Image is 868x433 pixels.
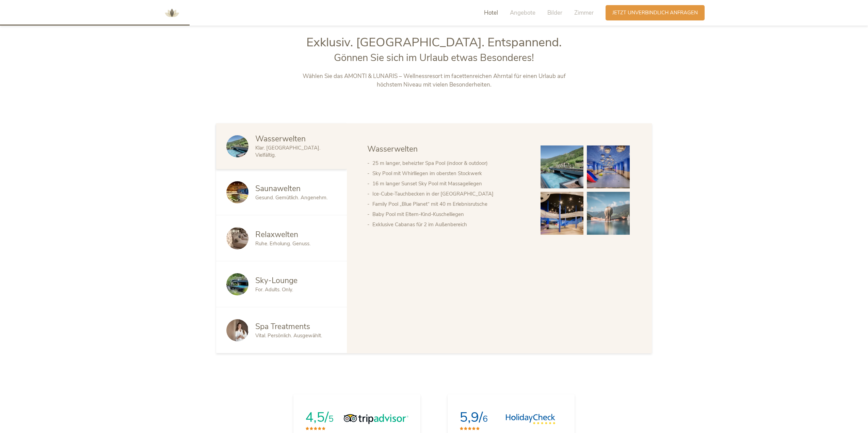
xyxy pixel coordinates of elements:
span: Spa Treatments [255,321,310,332]
span: Bilder [547,9,562,17]
span: 5 [328,413,334,425]
span: Zimmer [574,9,594,17]
span: Exklusiv. [GEOGRAPHIC_DATA]. Entspannend. [306,34,562,51]
span: Vital. Persönlich. Ausgewählt. [255,332,322,339]
li: 16 m langer Sunset Sky Pool mit Massageliegen [372,179,527,189]
span: Hotel [484,9,498,17]
span: 4,5/ [305,408,328,427]
span: Wasserwelten [255,134,306,144]
img: Tripadvisor [344,414,408,424]
span: Gesund. Gemütlich. Angenehm. [255,194,327,201]
span: Ruhe. Erholung. Genuss. [255,240,310,247]
span: 5,9/ [460,408,483,427]
img: HolidayCheck [505,414,556,424]
p: Wählen Sie das AMONTI & LUNARIS – Wellnessresort im facettenreichen Ahrntal für einen Urlaub auf ... [292,72,576,89]
a: AMONTI & LUNARIS Wellnessresort [162,10,182,15]
span: Sky-Lounge [255,275,298,286]
img: AMONTI & LUNARIS Wellnessresort [162,3,182,23]
span: Klar. [GEOGRAPHIC_DATA]. Vielfältig. [255,144,320,158]
span: Wasserwelten [367,144,418,154]
span: Saunawelten [255,183,301,194]
li: Baby Pool mit Eltern-Kind-Kuschelliegen [372,209,527,219]
li: Exklusive Cabanas für 2 im Außenbereich [372,219,527,230]
span: Jetzt unverbindlich anfragen [612,9,698,16]
li: 25 m langer, beheizter Spa Pool (indoor & outdoor) [372,158,527,168]
span: 6 [483,413,488,425]
li: Family Pool „Blue Planet“ mit 40 m Erlebnisrutsche [372,199,527,209]
span: Relaxwelten [255,229,298,240]
span: Angebote [510,9,535,17]
span: For. Adults. Only. [255,286,293,293]
span: Gönnen Sie sich im Urlaub etwas Besonderes! [334,51,534,64]
li: Ice-Cube-Tauchbecken in der [GEOGRAPHIC_DATA] [372,189,527,199]
li: Sky Pool mit Whirlliegen im obersten Stockwerk [372,168,527,179]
